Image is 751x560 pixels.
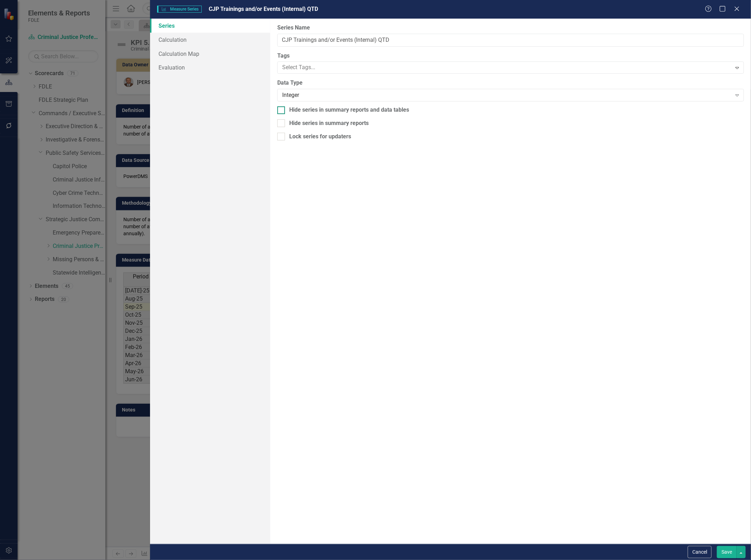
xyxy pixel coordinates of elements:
[289,133,351,141] div: Lock series for updaters
[277,24,744,32] label: Series Name
[209,6,318,12] span: CJP Trainings and/or Events (Internal) QTD
[289,119,369,127] div: Hide series in summary reports
[717,546,737,558] button: Save
[289,106,409,114] div: Hide series in summary reports and data tables
[277,79,744,87] label: Data Type
[282,91,731,99] div: Integer
[150,33,270,47] a: Calculation
[277,34,744,47] input: Series Name
[277,52,744,60] label: Tags
[688,546,712,558] button: Cancel
[150,60,270,74] a: Evaluation
[150,19,270,33] a: Series
[157,6,201,13] span: Measure Series
[150,47,270,61] a: Calculation Map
